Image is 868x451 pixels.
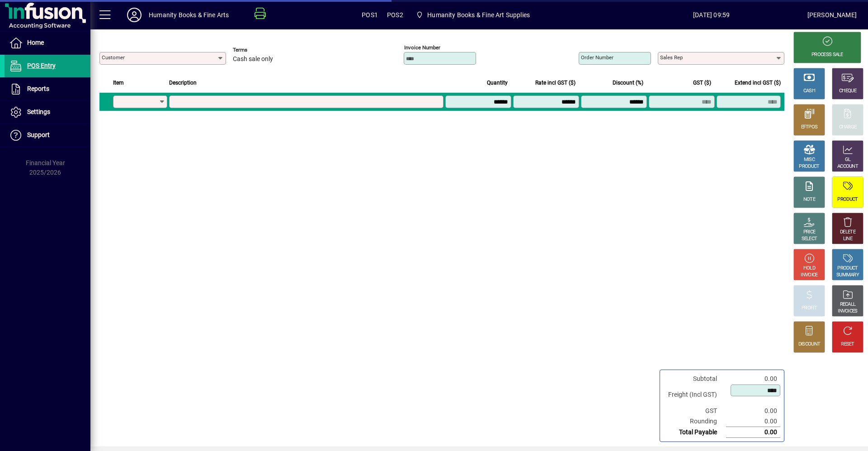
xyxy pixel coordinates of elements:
[664,427,726,438] td: Total Payable
[169,78,197,88] span: Description
[803,196,815,203] div: NOTE
[804,157,815,163] div: MISC
[836,272,859,279] div: SUMMARY
[27,62,56,69] span: POS Entry
[838,308,857,315] div: INVOICES
[798,341,820,348] div: DISCOUNT
[404,44,440,51] mat-label: Invoice number
[113,78,124,88] span: Item
[535,78,576,88] span: Rate incl GST ($)
[837,163,858,170] div: ACCOUNT
[487,78,508,88] span: Quantity
[664,406,726,416] td: GST
[664,416,726,427] td: Rounding
[845,157,851,163] div: GL
[102,54,125,61] mat-label: Customer
[5,78,90,100] a: Reports
[726,416,780,427] td: 0.00
[120,7,149,23] button: Profile
[27,39,44,46] span: Home
[726,374,780,384] td: 0.00
[664,384,726,406] td: Freight (Incl GST)
[387,8,403,22] span: POS2
[233,56,273,63] span: Cash sale only
[660,54,683,61] mat-label: Sales rep
[427,8,530,22] span: Humanity Books & Fine Art Supplies
[811,52,843,58] div: PROCESS SALE
[5,124,90,147] a: Support
[726,406,780,416] td: 0.00
[27,108,50,115] span: Settings
[412,7,533,23] span: Humanity Books & Fine Art Supplies
[840,301,856,308] div: RECALL
[803,229,816,236] div: PRICE
[837,265,858,272] div: PRODUCT
[362,8,378,22] span: POS1
[616,8,807,22] span: [DATE] 09:59
[613,78,643,88] span: Discount (%)
[839,124,857,131] div: CHARGE
[837,196,858,203] div: PRODUCT
[149,8,229,22] div: Humanity Books & Fine Arts
[581,54,613,61] mat-label: Order number
[5,32,90,54] a: Home
[807,8,857,22] div: [PERSON_NAME]
[839,88,856,95] div: CHEQUE
[802,305,817,312] div: PROFIT
[840,229,855,236] div: DELETE
[841,341,854,348] div: RESET
[799,163,819,170] div: PRODUCT
[664,374,726,384] td: Subtotal
[801,124,818,131] div: EFTPOS
[27,131,50,138] span: Support
[693,78,711,88] span: GST ($)
[726,427,780,438] td: 0.00
[735,78,781,88] span: Extend incl GST ($)
[5,101,90,123] a: Settings
[803,88,815,95] div: CASH
[801,272,817,279] div: INVOICE
[233,47,287,53] span: Terms
[803,265,815,272] div: HOLD
[843,236,852,242] div: LINE
[27,85,49,92] span: Reports
[802,236,817,242] div: SELECT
